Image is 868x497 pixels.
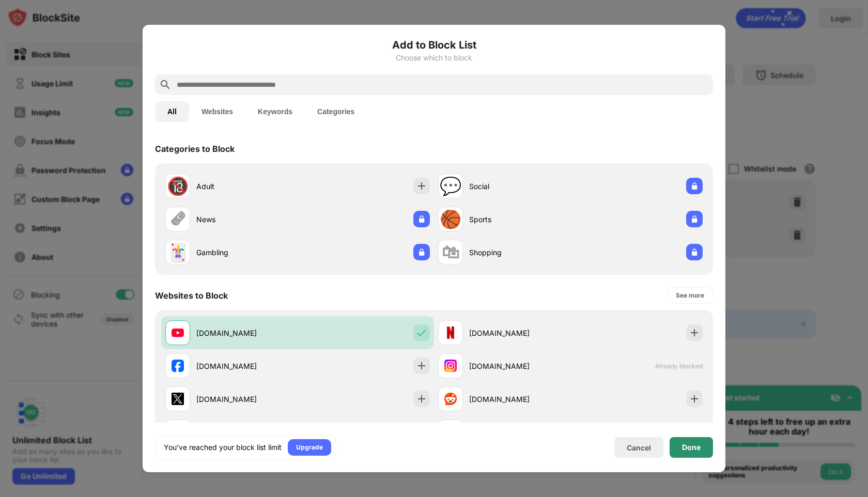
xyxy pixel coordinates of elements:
div: Shopping [469,247,570,258]
div: Websites to Block [155,290,228,301]
div: Social [469,181,570,192]
div: Sports [469,214,570,225]
div: 💬 [440,176,461,197]
div: 🛍 [442,242,459,263]
img: favicons [444,360,457,372]
button: Websites [189,101,245,122]
img: search.svg [159,79,172,91]
img: favicons [172,360,184,372]
img: favicons [172,327,184,339]
button: Keywords [245,101,305,122]
h6: Add to Block List [155,37,713,53]
div: Upgrade [296,442,323,453]
button: All [155,101,189,122]
div: [DOMAIN_NAME] [469,394,570,405]
div: 🏀 [440,209,461,230]
div: 🔞 [167,176,189,197]
div: Categories to Block [155,144,235,154]
div: News [196,214,298,225]
div: 🗞 [169,209,187,230]
div: You’ve reached your block list limit [164,442,282,453]
div: [DOMAIN_NAME] [196,328,298,338]
button: Categories [305,101,367,122]
div: Cancel [627,443,651,452]
div: Adult [196,181,298,192]
img: favicons [172,393,184,405]
img: favicons [444,393,457,405]
div: 🃏 [167,242,189,263]
div: [DOMAIN_NAME] [196,394,298,405]
div: See more [676,290,704,301]
span: Already blocked [655,362,703,370]
div: Gambling [196,247,298,258]
div: [DOMAIN_NAME] [469,361,570,371]
div: Done [682,443,701,452]
div: [DOMAIN_NAME] [469,328,570,338]
div: Choose which to block [155,54,713,62]
img: favicons [444,327,457,339]
div: [DOMAIN_NAME] [196,361,298,371]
